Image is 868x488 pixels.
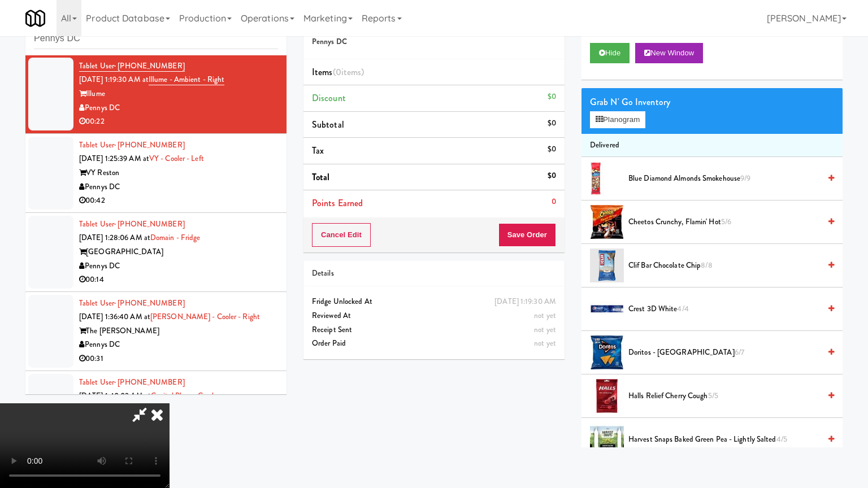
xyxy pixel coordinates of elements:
div: Doritos - [GEOGRAPHIC_DATA]6/7 [624,346,834,360]
span: not yet [534,324,556,335]
div: Illume [79,87,278,101]
li: Tablet User· [PHONE_NUMBER][DATE] 1:28:06 AM atDomain - Fridge[GEOGRAPHIC_DATA]Pennys DC00:14 [25,213,287,292]
a: VY - Cooler - Left [149,153,204,164]
span: 4/4 [677,303,688,314]
span: [DATE] 1:40:03 AM at [79,390,151,401]
div: 00:31 [79,352,278,366]
span: (0 ) [333,66,364,79]
div: Fridge Unlocked At [312,295,556,309]
div: [DATE] 1:19:30 AM [494,295,556,309]
div: [GEOGRAPHIC_DATA] [79,245,278,259]
button: Cancel Edit [312,223,371,247]
a: Illume - Ambient - Right [149,74,224,85]
span: [DATE] 1:36:40 AM at [79,311,150,322]
span: Doritos - [GEOGRAPHIC_DATA] [628,346,820,360]
span: not yet [534,338,556,348]
a: Capital Plaza - Combo [151,390,219,401]
a: Domain - Fridge [150,232,201,243]
span: Points Earned [312,197,363,210]
div: Clif Bar Chocolate Chip8/8 [624,259,834,273]
h5: Pennys DC [312,38,556,46]
ng-pluralize: items [341,66,362,79]
div: 0 [552,195,556,209]
span: Clif Bar Chocolate Chip [628,259,820,273]
span: Items [312,66,364,79]
span: · [PHONE_NUMBER] [114,219,185,229]
span: · [PHONE_NUMBER] [114,298,185,308]
div: Order Paid [312,337,556,351]
div: Grab N' Go Inventory [590,94,834,111]
button: New Window [635,43,703,63]
span: [DATE] 1:28:06 AM at [79,232,150,243]
div: $0 [548,90,556,104]
div: Details [312,267,556,281]
div: 00:22 [79,115,278,129]
span: 8/8 [701,260,712,271]
div: Receipt Sent [312,323,556,337]
a: Tablet User· [PHONE_NUMBER] [79,219,185,229]
span: Total [312,171,330,184]
span: Cheetos Crunchy, Flamin' Hot [628,215,820,229]
div: 00:14 [79,273,278,287]
span: 5/5 [708,390,718,401]
li: Tablet User· [PHONE_NUMBER][DATE] 1:40:03 AM atCapital Plaza - Combo[GEOGRAPHIC_DATA]Pennys DC02:18 [25,371,287,450]
div: Pennys DC [79,180,278,194]
a: Tablet User· [PHONE_NUMBER] [79,140,185,150]
div: Cheetos Crunchy, Flamin' Hot5/6 [624,215,834,229]
li: Tablet User· [PHONE_NUMBER][DATE] 1:25:39 AM atVY - Cooler - LeftVY RestonPennys DC00:42 [25,134,287,213]
div: Blue Diamond Almonds Smokehouse9/9 [624,172,834,186]
span: · [PHONE_NUMBER] [114,377,185,387]
a: Tablet User· [PHONE_NUMBER] [79,298,185,308]
span: 9/9 [740,173,750,184]
span: not yet [534,310,556,321]
span: 4/5 [776,434,787,445]
li: Delivered [581,134,843,158]
div: $0 [548,169,556,183]
div: VY Reston [79,166,278,180]
div: Reviewed At [312,309,556,323]
div: $0 [548,116,556,130]
span: [DATE] 1:25:39 AM at [79,153,149,164]
a: Tablet User· [PHONE_NUMBER] [79,377,185,387]
img: Micromart [25,8,45,28]
input: Search vision orders [34,28,278,49]
div: Pennys DC [79,259,278,273]
span: 6/7 [735,347,744,358]
span: · [PHONE_NUMBER] [114,60,185,71]
button: Hide [590,43,630,63]
div: Pennys DC [79,338,278,352]
span: Subtotal [312,118,344,131]
div: $0 [548,142,556,156]
div: The [PERSON_NAME] [79,324,278,338]
span: Crest 3D White [628,302,820,316]
div: Pennys DC [79,101,278,115]
span: Halls Relief Cherry Cough [628,389,820,403]
a: Tablet User· [PHONE_NUMBER] [79,60,185,72]
span: Harvest Snaps Baked Green Pea - Lightly Salted [628,433,820,447]
li: Tablet User· [PHONE_NUMBER][DATE] 1:36:40 AM at[PERSON_NAME] - Cooler - RightThe [PERSON_NAME]Pen... [25,292,287,371]
button: Save Order [498,223,556,247]
span: · [PHONE_NUMBER] [114,140,185,150]
button: Planogram [590,111,645,128]
li: Tablet User· [PHONE_NUMBER][DATE] 1:19:30 AM atIllume - Ambient - RightIllumePennys DC00:22 [25,55,287,134]
div: Crest 3D White4/4 [624,302,834,316]
span: [DATE] 1:19:30 AM at [79,74,149,85]
div: Harvest Snaps Baked Green Pea - Lightly Salted4/5 [624,433,834,447]
div: Halls Relief Cherry Cough5/5 [624,389,834,403]
span: Blue Diamond Almonds Smokehouse [628,172,820,186]
span: Tax [312,144,324,157]
div: 00:42 [79,194,278,208]
span: Discount [312,91,346,104]
a: [PERSON_NAME] - Cooler - Right [150,311,260,322]
span: 5/6 [721,216,731,227]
